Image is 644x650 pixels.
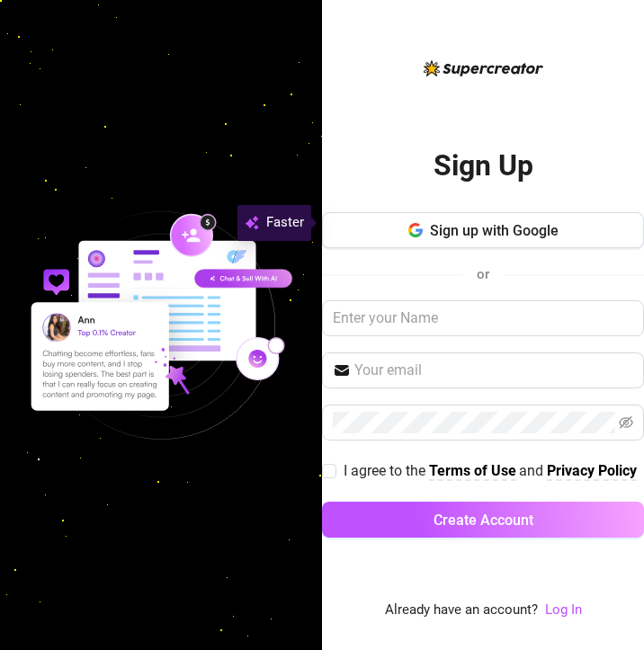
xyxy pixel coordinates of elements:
[424,60,543,76] img: logo-BBDzfeDw.svg
[429,462,516,481] a: Terms of Use
[547,462,637,479] strong: Privacy Policy
[547,462,637,481] a: Privacy Policy
[429,462,516,479] strong: Terms of Use
[322,300,644,336] input: Enter your Name
[545,601,582,618] a: Log In
[385,600,538,621] span: Already have an account?
[434,147,533,184] h2: Sign Up
[354,360,633,381] input: Your email
[477,266,489,282] span: or
[344,462,429,479] span: I agree to the
[545,600,582,621] a: Log In
[266,212,304,234] span: Faster
[322,502,644,538] button: Create Account
[519,462,547,479] span: and
[619,415,633,430] span: eye-invisible
[322,212,644,248] button: Sign up with Google
[245,212,259,234] img: svg%3e
[430,222,559,239] span: Sign up with Google
[434,512,533,529] span: Create Account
